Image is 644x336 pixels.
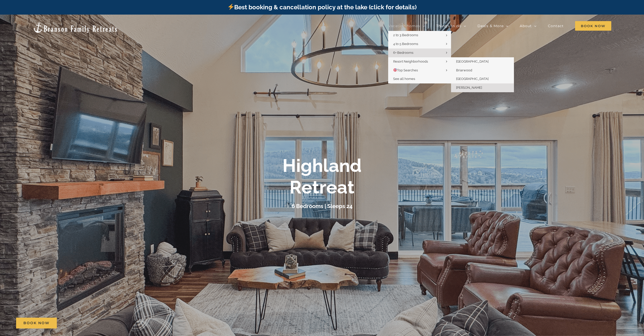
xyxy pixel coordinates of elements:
[436,21,466,31] a: Things to do
[393,68,418,72] span: Top Searches
[388,57,451,66] a: Resort Neighborhoods
[520,21,537,31] a: About
[477,24,504,28] span: Deals & More
[388,75,451,83] a: See all homes
[23,321,50,325] span: Book Now
[393,77,415,81] span: See all homes
[228,4,234,10] img: ⚡️
[388,21,611,31] nav: Main Menu
[548,24,564,28] span: Contact
[451,57,514,66] a: [GEOGRAPHIC_DATA]
[227,4,417,11] a: Best booking & cancellation policy at the lake (click for details)
[16,318,57,328] a: Book Now
[33,22,118,33] img: Branson Family Retreats Logo
[451,83,514,92] a: [PERSON_NAME]
[520,24,532,28] span: About
[451,66,514,75] a: Briarwood
[451,75,514,83] a: [GEOGRAPHIC_DATA]
[388,66,451,75] a: 🎯Top Searches
[393,51,413,55] span: 6+ Bedrooms
[393,42,418,46] span: 4 to 5 Bedrooms
[393,60,428,63] span: Resort Neighborhoods
[388,21,425,31] a: Vacation homes
[393,68,397,72] img: 🎯
[388,31,451,40] a: 2 to 3 Bedrooms
[477,21,508,31] a: Deals & More
[456,86,482,89] span: [PERSON_NAME]
[456,68,472,72] span: Briarwood
[436,24,461,28] span: Things to do
[575,21,611,31] span: Book Now
[388,24,420,28] span: Vacation homes
[292,203,353,209] h3: 6 Bedrooms | Sleeps 24
[393,33,418,37] span: 2 to 3 Bedrooms
[283,155,361,198] b: Highland Retreat
[548,21,564,31] a: Contact
[388,40,451,49] a: 4 to 5 Bedrooms
[456,77,489,81] span: [GEOGRAPHIC_DATA]
[456,60,489,63] span: [GEOGRAPHIC_DATA]
[388,49,451,57] a: 6+ Bedrooms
